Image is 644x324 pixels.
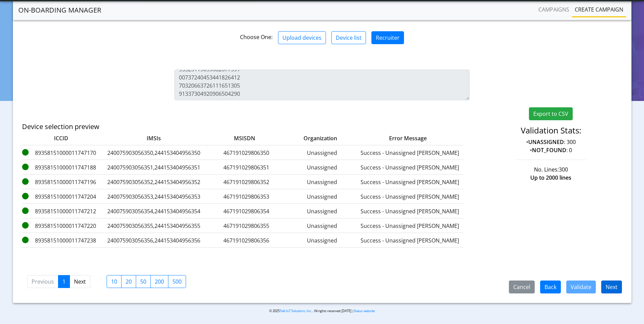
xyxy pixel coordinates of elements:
[359,178,461,186] label: Success - Unassigned [PERSON_NAME]
[532,146,566,154] strong: NOT_FOUND
[278,31,326,44] button: Upload devices
[480,146,622,154] p: • : 0
[207,178,286,186] label: 467191029806352
[559,166,568,173] span: 300
[359,236,461,245] label: Success - Unassigned [PERSON_NAME]
[359,207,461,215] label: Success - Unassigned [PERSON_NAME]
[288,149,356,157] label: Unassigned
[601,281,622,293] button: Next
[528,138,564,146] strong: UNASSIGNED
[22,134,100,142] label: ICCID
[566,281,596,293] button: Validate
[509,281,535,293] button: Cancel
[207,222,286,230] label: 467191029806355
[103,163,205,172] label: 240075903056351,244153404956351
[58,275,70,288] a: 1
[331,31,366,44] button: Device list
[288,236,356,245] label: Unassigned
[354,309,375,313] a: Status website
[207,149,286,157] label: 467191029806350
[536,3,572,16] a: Campaigns
[103,207,205,215] label: 240075903056354,244153404956354
[371,31,404,44] button: Recruiter
[150,275,168,288] label: 200
[288,178,356,186] label: Unassigned
[279,309,312,313] a: Telit IoT Solutions, Inc.
[22,236,100,245] label: 89358151000011747238
[103,149,205,157] label: 240075903056350,244153404956350
[18,3,101,17] a: On-Boarding Manager
[207,134,272,142] label: MSISDN
[288,163,356,172] label: Unassigned
[22,123,422,131] h5: Device selection preview
[22,193,100,201] label: 89358151000011747204
[359,149,461,157] label: Success - Unassigned [PERSON_NAME]
[288,222,356,230] label: Unassigned
[207,236,286,245] label: 467191029806356
[475,165,627,174] div: No. Lines:
[345,134,447,142] label: Error Message
[240,33,273,41] span: Choose One:
[107,275,122,288] label: 10
[359,193,461,201] label: Success - Unassigned [PERSON_NAME]
[103,236,205,245] label: 240075903056356,244153404956356
[136,275,151,288] label: 50
[70,275,90,288] a: Next
[207,207,286,215] label: 467191029806354
[572,3,626,16] a: Create campaign
[103,178,205,186] label: 240075903056352,244153404956352
[22,163,100,172] label: 89358151000011747188
[480,138,622,146] p: • : 300
[359,163,461,172] label: Success - Unassigned [PERSON_NAME]
[22,207,100,215] label: 89358151000011747212
[103,193,205,201] label: 240075903056353,244153404956353
[121,275,136,288] label: 20
[166,308,478,313] p: © 2025 . All rights reserved.[DATE] |
[359,222,461,230] label: Success - Unassigned [PERSON_NAME]
[529,107,573,120] button: Export to CSV
[103,222,205,230] label: 240075903056355,244153404956355
[540,281,561,293] button: Back
[480,126,622,136] h4: Validation Stats:
[168,275,186,288] label: 500
[207,163,286,172] label: 467191029806351
[22,149,100,157] label: 89358151000011747170
[22,222,100,230] label: 89358151000011747220
[103,134,205,142] label: IMSIs
[275,134,343,142] label: Organization
[207,193,286,201] label: 467191029806353
[22,178,100,186] label: 89358151000011747196
[288,193,356,201] label: Unassigned
[475,174,627,182] div: Up to 2000 lines
[288,207,356,215] label: Unassigned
